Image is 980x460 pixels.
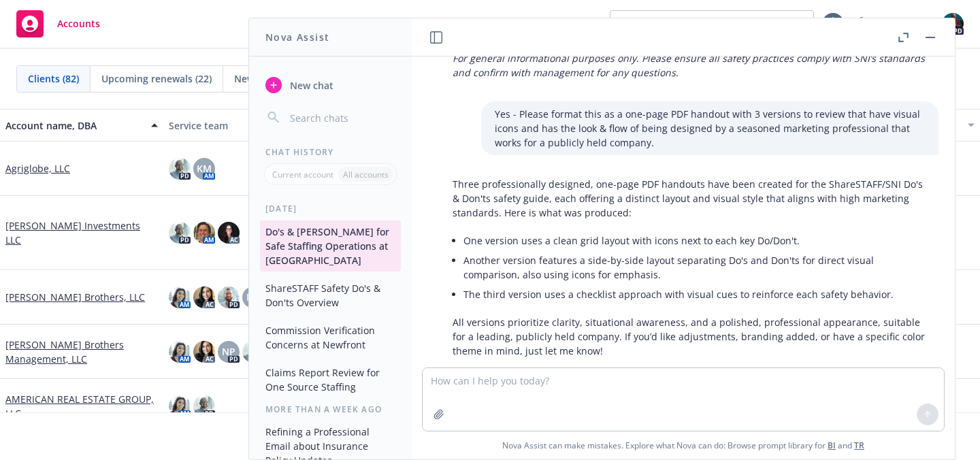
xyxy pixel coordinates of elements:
button: Claims Report Review for One Source Staffing [260,361,401,398]
button: View accounts as producer... [610,10,814,37]
img: photo [169,395,191,417]
img: photo [218,286,240,308]
img: photo [218,222,240,244]
img: photo [193,222,215,244]
h1: Nova Assist [265,30,329,44]
p: Yes - Please format this as a one-page PDF handout with 3 versions to review that have visual ico... [495,107,925,150]
div: Service team [169,118,321,133]
img: photo [169,341,191,363]
button: Commission Verification Concerns at Newfront [260,319,401,356]
span: Clients (82) [28,71,79,86]
span: Nova Assist can make mistakes. Explore what Nova can do: Browse prompt library for and [502,431,864,459]
em: For general informational purposes only. Please ensure all safety practices comply with SNI’s sta... [453,52,925,79]
p: All versions prioritize clarity, situational awareness, and a polished, professional appearance, ... [453,315,925,358]
a: Switch app [911,10,938,37]
span: Accounts [57,18,100,29]
div: Chat History [249,146,412,158]
img: photo [193,341,215,363]
span: New chat [287,78,333,93]
a: Report a Bug [848,10,875,37]
p: Current account [272,169,333,180]
img: photo [942,13,964,35]
div: Account name, DBA [5,118,143,133]
img: photo [193,395,215,417]
span: KM [197,161,212,176]
li: One version uses a clean grid layout with icons next to each key Do/Don't. [463,231,925,250]
button: Do's & [PERSON_NAME] for Safe Staffing Operations at [GEOGRAPHIC_DATA] [260,220,401,272]
li: The third version uses a checklist approach with visual cues to reinforce each safety behavior. [463,284,925,304]
p: Three professionally designed, one-page PDF handouts have been created for the ShareSTAFF/SNI Do'... [453,177,925,220]
a: [PERSON_NAME] Brothers Management, LLC [5,338,158,366]
a: [PERSON_NAME] Brothers, LLC [5,290,145,304]
p: All accounts [343,169,389,180]
img: photo [242,341,264,363]
li: Another version features a side-by-side layout separating Do's and Don'ts for direct visual compa... [463,250,925,284]
span: View accounts as producer... [621,17,752,31]
span: NP [246,290,260,304]
a: Search [879,10,906,37]
a: AMERICAN REAL ESTATE GROUP, LLC [5,392,158,421]
div: [DATE] [249,203,412,214]
span: Upcoming renewals (22) [101,71,212,86]
a: Agriglobe, LLC [5,161,70,176]
a: TR [854,440,864,451]
span: NP [222,344,235,359]
img: photo [169,286,191,308]
a: BI [828,440,836,451]
a: [PERSON_NAME] Investments LLC [5,218,158,247]
a: Accounts [11,5,105,43]
button: Service team [163,109,327,142]
div: More than a week ago [249,404,412,415]
img: photo [169,158,191,180]
div: [DATE] [249,201,412,213]
img: photo [169,222,191,244]
input: Search chats [287,108,395,127]
button: ShareSTAFF Safety Do's & Don'ts Overview [260,277,401,314]
button: New chat [260,73,401,97]
span: New businesses (1) [234,71,322,86]
img: photo [193,286,215,308]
